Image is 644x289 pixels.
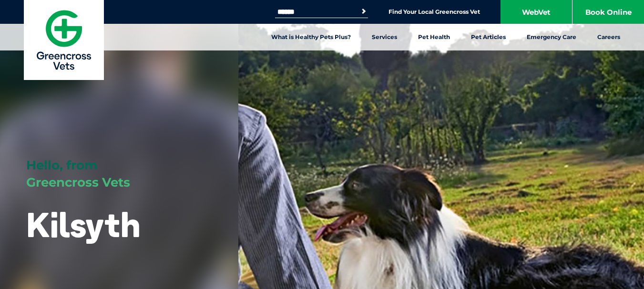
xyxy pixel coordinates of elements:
[361,24,408,50] a: Services
[388,8,480,16] a: Find Your Local Greencross Vet
[261,24,361,50] a: What is Healthy Pets Plus?
[359,7,368,16] button: Search
[26,175,130,190] span: Greencross Vets
[26,158,97,173] span: Hello, from
[587,24,631,50] a: Careers
[516,24,587,50] a: Emergency Care
[26,206,141,243] h1: Kilsyth
[460,24,516,50] a: Pet Articles
[408,24,460,50] a: Pet Health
